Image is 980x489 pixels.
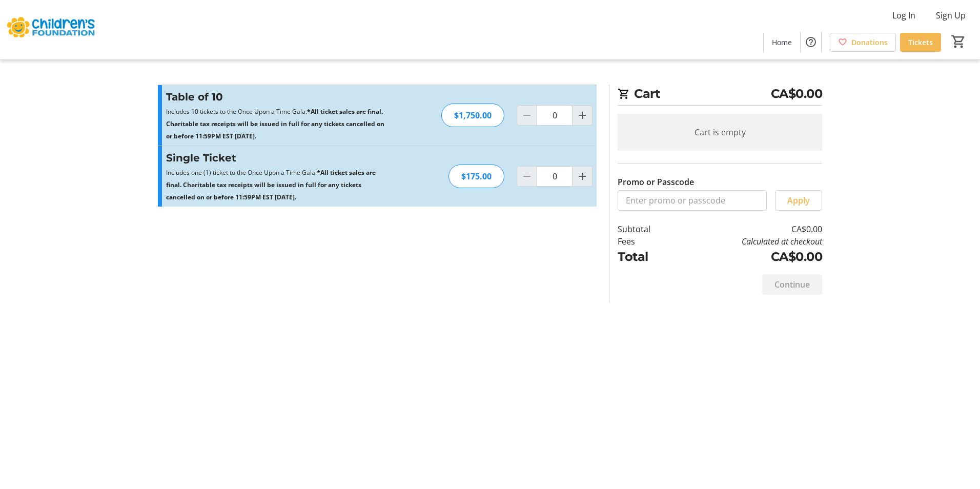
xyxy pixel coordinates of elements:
span: CA$0.00 [771,85,823,103]
a: Tickets [900,33,941,52]
h3: Single Ticket [166,150,390,166]
span: Home [772,37,792,48]
td: CA$0.00 [677,223,822,235]
td: Fees [618,235,677,248]
span: Apply [787,194,810,207]
input: Enter promo or passcode [618,190,767,211]
span: Sign Up [936,9,966,22]
input: Table of 10 Quantity [537,105,573,126]
td: Total [618,248,677,266]
strong: *All ticket sales are final. Charitable tax receipts will be issued in full for any tickets cance... [166,107,384,140]
h3: Table of 10 [166,89,390,105]
div: Cart is empty [618,114,822,151]
span: Donations [851,37,888,48]
span: Includes one (1) ticket to the Once Upon a Time Gala. [166,168,317,177]
h2: Cart [618,85,822,106]
button: Log In [884,7,924,24]
td: Calculated at checkout [677,235,822,248]
button: Increment by one [573,167,592,186]
button: Sign Up [928,7,974,24]
button: Apply [775,190,822,211]
td: CA$0.00 [677,248,822,266]
button: Increment by one [573,106,592,125]
label: Promo or Passcode [618,176,694,188]
input: Single Ticket Quantity [537,166,573,187]
button: Cart [949,32,968,51]
td: Subtotal [618,223,677,235]
span: Includes 10 tickets to the Once Upon a Time Gala. [166,107,307,116]
span: Log In [892,9,915,22]
a: Home [764,33,800,52]
button: Help [801,32,821,52]
a: Donations [830,33,896,52]
img: The Children's Foundation of Guelph and Wellington's Logo [6,4,97,55]
div: $1,750.00 [441,104,504,127]
div: $175.00 [448,165,504,188]
span: Tickets [908,37,933,48]
strong: *All ticket sales are final. Charitable tax receipts will be issued in full for any tickets cance... [166,168,376,201]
